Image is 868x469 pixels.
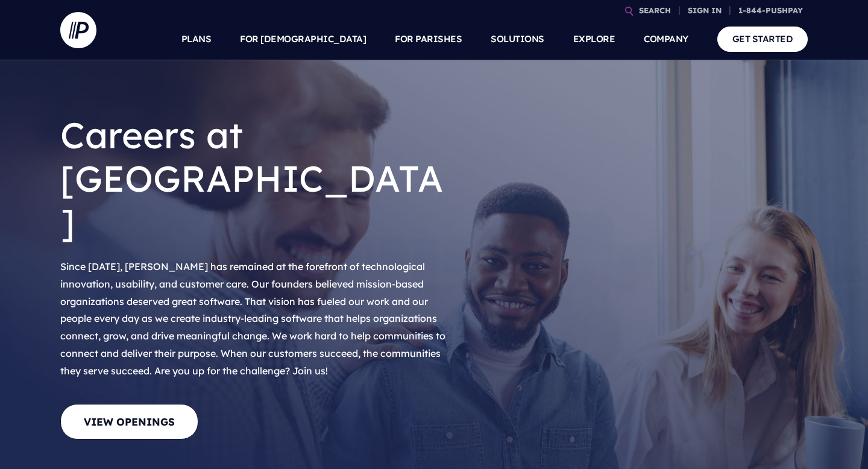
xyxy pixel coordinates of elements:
[491,18,544,60] a: SOLUTIONS
[60,404,198,439] a: View Openings
[573,18,615,60] a: EXPLORE
[395,18,462,60] a: FOR PARISHES
[644,18,688,60] a: COMPANY
[181,18,212,60] a: PLANS
[60,260,445,377] span: Since [DATE], [PERSON_NAME] has remained at the forefront of technological innovation, usability,...
[60,104,452,253] h1: Careers at [GEOGRAPHIC_DATA]
[240,18,366,60] a: FOR [DEMOGRAPHIC_DATA]
[717,27,808,51] a: GET STARTED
